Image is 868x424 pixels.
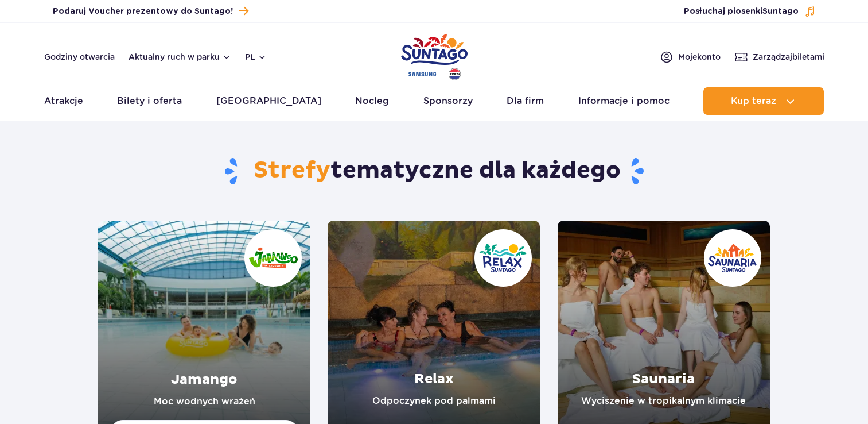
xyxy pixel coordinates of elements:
[762,7,799,16] span: Suntago
[216,87,321,115] a: [GEOGRAPHIC_DATA]
[53,3,248,19] a: Podaruj Voucher prezentowy do Suntago!
[753,51,824,63] span: Zarządzaj biletami
[507,87,544,115] a: Dla firm
[731,96,776,106] span: Kup teraz
[254,156,330,185] span: Strefy
[355,87,389,115] a: Nocleg
[53,6,233,17] span: Podaruj Voucher prezentowy do Suntago!
[44,87,83,115] a: Atrakcje
[678,51,721,63] span: Moje konto
[401,29,468,82] a: Park of Poland
[245,51,267,63] button: pl
[684,6,799,17] span: Posłuchaj piosenki
[129,52,231,61] button: Aktualny ruch w parku
[684,6,816,17] button: Posłuchaj piosenkiSuntago
[734,50,824,64] a: Zarządzajbiletami
[660,50,721,64] a: Mojekonto
[578,87,670,115] a: Informacje i pomoc
[98,156,770,186] h1: tematyczne dla każdego
[423,87,473,115] a: Sponsorzy
[44,51,115,63] a: Godziny otwarcia
[117,87,182,115] a: Bilety i oferta
[703,87,824,115] button: Kup teraz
